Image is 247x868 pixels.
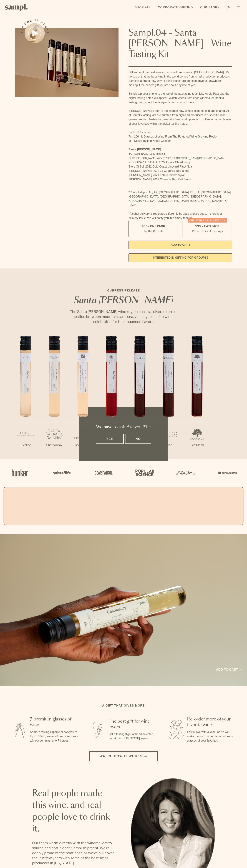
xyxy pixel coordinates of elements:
[128,253,232,262] a: interested in gifting for groups?
[126,443,154,447] p: Red Blend
[15,28,119,97] img: Sampl.04 - Santa Barbara - Wine Tasting Kit
[40,443,69,447] p: Chardonnay
[143,229,163,233] small: Try the Capsule
[198,4,221,11] a: Our Story
[97,443,126,447] p: Pinot Noir
[156,4,195,11] a: Corporate Gifting
[192,229,223,233] small: Perfect For 2-4 Tastings
[183,443,211,447] p: Red Blend
[11,443,40,447] p: Riesling
[133,4,153,11] a: Shop All
[188,218,227,223] div: Christmas SALE! Save 20%
[128,241,232,249] button: Add to Cart
[5,4,28,11] img: Sampl logo
[216,667,242,672] a: Add to cart
[142,224,165,228] span: $55 - One Pack
[25,23,45,43] button: See how it works
[154,443,183,447] p: Syrah
[69,443,97,447] p: Chardonnay
[195,224,220,228] span: $95 - Two Pack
